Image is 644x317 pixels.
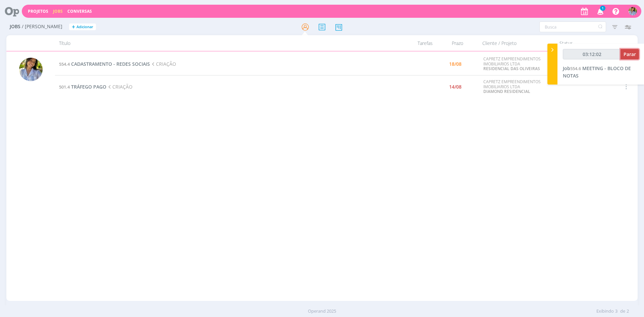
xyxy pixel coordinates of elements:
button: A [628,5,637,17]
span: / [PERSON_NAME] [22,24,62,30]
span: TRÁFEGO PAGO [71,84,106,90]
span: 3 [615,308,618,315]
button: 1 [593,5,607,17]
button: Projetos [26,9,50,14]
a: Job554.6MEETING - BLOCO DE NOTAS [563,65,631,79]
a: Jobs [53,8,63,14]
img: A [19,58,43,81]
span: Adicionar [76,25,93,29]
div: 18/08 [449,62,462,66]
span: 554.4 [59,61,70,67]
div: Prazo [437,35,478,51]
span: CADASTRAMENTO - REDES SOCIAIS [71,61,150,67]
span: Exibindo [596,308,614,315]
a: DIAMOND RESIDENCIAL [483,89,530,94]
span: CRIAÇÃO [150,61,176,67]
a: Conversas [67,8,92,14]
div: Tarefas [396,35,437,51]
span: Jobs [10,24,20,30]
span: de [620,308,625,315]
span: 2 [627,308,629,315]
div: Cliente / Projeto [478,35,555,51]
div: Status [555,35,612,51]
span: 501.4 [59,84,70,90]
a: Projetos [28,8,48,14]
a: 501.4TRÁFEGO PAGO [59,84,106,90]
button: +Adicionar [69,23,96,31]
button: Parar [621,49,639,59]
button: Conversas [65,9,94,14]
span: + [72,23,75,31]
div: CAPRETZ EMPREENDIMENTOS IMOBILIARIOS LTDA [483,80,552,94]
span: MEETING - BLOCO DE NOTAS [563,65,631,79]
span: CRIAÇÃO [106,84,132,90]
span: Parar [624,51,636,57]
a: RESIDENCIAL DAS OLIVEIRAS [483,66,540,71]
a: 554.4CADASTRAMENTO - REDES SOCIAIS [59,61,150,67]
div: 14/08 [449,85,462,89]
img: A [629,7,637,15]
div: Título [55,35,396,51]
div: CAPRETZ EMPREENDIMENTOS IMOBILIARIOS LTDA [483,57,552,71]
input: Busca [539,21,606,32]
button: Jobs [51,9,65,14]
span: 1 [600,6,605,11]
span: 554.6 [570,65,581,71]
